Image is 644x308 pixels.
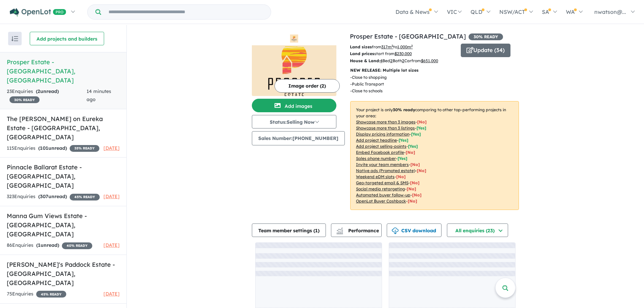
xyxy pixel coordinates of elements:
[36,88,59,94] strong: ( unread)
[402,58,404,63] u: 2
[410,180,420,185] span: [No]
[38,193,67,199] strong: ( unread)
[350,50,456,57] p: start from
[350,44,372,49] b: Land sizes
[356,119,415,124] u: Showcase more than 3 images
[350,44,456,50] p: from
[7,57,120,85] h5: Prosper Estate - [GEOGRAPHIC_DATA] , [GEOGRAPHIC_DATA]
[36,242,59,248] strong: ( unread)
[393,44,413,49] span: to
[417,168,426,173] span: [No]
[7,193,100,201] div: 323 Enquir ies
[40,145,48,151] span: 101
[38,145,67,151] strong: ( unread)
[396,174,406,179] span: [No]
[416,125,426,131] span: [ Yes ]
[391,44,393,48] sup: 2
[356,144,406,149] u: Add project selling-points
[408,198,417,204] span: [No]
[381,44,393,49] u: 317 m
[350,67,519,74] p: NEW RELEASE: Multiple lot sizes
[7,211,120,239] h5: Manna Gum Views Estate - [GEOGRAPHIC_DATA] , [GEOGRAPHIC_DATA]
[315,228,318,234] span: 1
[252,99,336,112] button: Add images
[356,150,404,155] u: Embed Facebook profile
[350,51,374,56] b: Land prices
[87,88,111,102] span: 14 minutes ago
[337,228,379,234] span: Performance
[356,180,408,185] u: Geo-targeted email & SMS
[461,44,510,57] button: Update (34)
[356,132,409,137] u: Display pricing information
[252,32,336,96] a: Prosper Estate - Sebastopol LogoProsper Estate - Sebastopol
[103,145,120,151] span: [DATE]
[406,150,415,155] span: [ No ]
[70,194,100,200] span: 45 % READY
[10,8,66,17] img: Openlot PRO Logo White
[392,228,399,234] img: download icon
[252,223,326,237] button: Team member settings (1)
[103,242,120,248] span: [DATE]
[350,74,392,81] p: - Close to shopping
[38,242,41,248] span: 1
[390,58,392,63] u: 2
[30,32,104,45] button: Add projects and builders
[469,33,503,40] span: 30 % READY
[70,145,99,152] span: 35 % READY
[7,144,99,152] div: 115 Enquir ies
[103,291,120,297] span: [DATE]
[7,88,87,104] div: 23 Enquir ies
[399,138,408,143] span: [ Yes ]
[9,96,40,103] span: 30 % READY
[36,291,66,298] span: 45 % READY
[62,242,92,249] span: 40 % READY
[411,132,421,137] span: [ Yes ]
[337,228,343,231] img: line-chart.svg
[356,138,397,143] u: Add project headline
[252,131,345,145] button: Sales Number:[PHONE_NUMBER]
[252,45,336,96] img: Prosper Estate - Sebastopol
[417,119,427,124] span: [ No ]
[410,162,420,167] span: [ No ]
[356,198,406,204] u: OpenLot Buyer Cashback
[252,115,336,128] button: Status:Selling Now
[7,163,120,190] h5: Pinnacle Ballarat Estate - [GEOGRAPHIC_DATA] , [GEOGRAPHIC_DATA]
[7,290,66,298] div: 75 Enquir ies
[7,241,92,250] div: 86 Enquir ies
[275,79,340,93] button: Image order (2)
[447,223,508,237] button: All enquiries (23)
[350,32,466,40] a: Prosper Estate - [GEOGRAPHIC_DATA]
[331,223,382,237] button: Performance
[255,34,334,43] img: Prosper Estate - Sebastopol Logo
[356,125,415,131] u: Showcase more than 3 listings
[350,58,380,63] b: House & Land:
[40,193,48,199] span: 307
[393,107,415,112] b: 30 % ready
[38,88,40,94] span: 2
[594,8,626,15] span: nwatson@...
[398,156,407,161] span: [ Yes ]
[408,144,418,149] span: [ Yes ]
[336,230,343,234] img: bar-chart.svg
[356,162,409,167] u: Invite your team members
[102,5,269,19] input: Try estate name, suburb, builder or developer
[411,44,413,48] sup: 2
[356,174,395,179] u: Weekend eDM slots
[356,168,415,173] u: Native ads (Promoted estate)
[407,186,416,191] span: [No]
[397,44,413,49] u: 1,000 m
[11,36,18,41] img: sort.svg
[350,88,392,94] p: - Close to schools
[103,193,120,199] span: [DATE]
[421,58,438,63] u: $ 651,000
[380,58,382,63] u: 4
[395,51,412,56] u: $ 230,000
[350,101,519,210] p: Your project is only comparing to other top-performing projects in your area: - - - - - - - - - -...
[412,192,422,197] span: [No]
[356,156,396,161] u: Sales phone number
[387,223,442,237] button: CSV download
[356,186,405,191] u: Social media retargeting
[356,192,410,197] u: Automated buyer follow-up
[350,81,392,88] p: - Public Transport
[7,114,120,142] h5: The [PERSON_NAME] on Eureka Estate - [GEOGRAPHIC_DATA] , [GEOGRAPHIC_DATA]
